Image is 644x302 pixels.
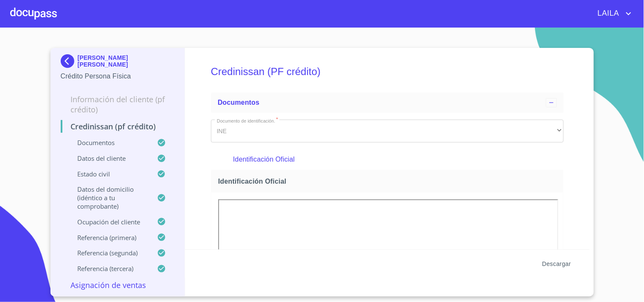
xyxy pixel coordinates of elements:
[78,54,175,68] p: [PERSON_NAME] [PERSON_NAME]
[211,54,564,89] h5: Credinissan (PF crédito)
[61,54,175,71] div: [PERSON_NAME] [PERSON_NAME]
[61,138,157,147] p: Documentos
[61,54,78,68] img: Docupass spot blue
[539,256,574,272] button: Descargar
[61,264,157,273] p: Referencia (tercera)
[233,154,541,165] p: Identificación Oficial
[61,249,157,257] p: Referencia (segunda)
[211,120,564,143] div: INE
[61,280,175,290] p: Asignación de Ventas
[61,233,157,242] p: Referencia (primera)
[591,7,634,20] button: account of current user
[61,218,157,226] p: Ocupación del Cliente
[61,121,175,131] p: Credinissan (PF crédito)
[61,170,157,178] p: Estado civil
[61,94,175,115] p: Información del cliente (PF crédito)
[218,177,560,186] span: Identificación Oficial
[211,92,564,113] div: Documentos
[218,99,259,106] span: Documentos
[61,185,157,210] p: Datos del domicilio (idéntico a tu comprobante)
[61,71,175,81] p: Crédito Persona Física
[542,259,571,269] span: Descargar
[61,154,157,162] p: Datos del cliente
[591,7,624,20] span: LAILA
